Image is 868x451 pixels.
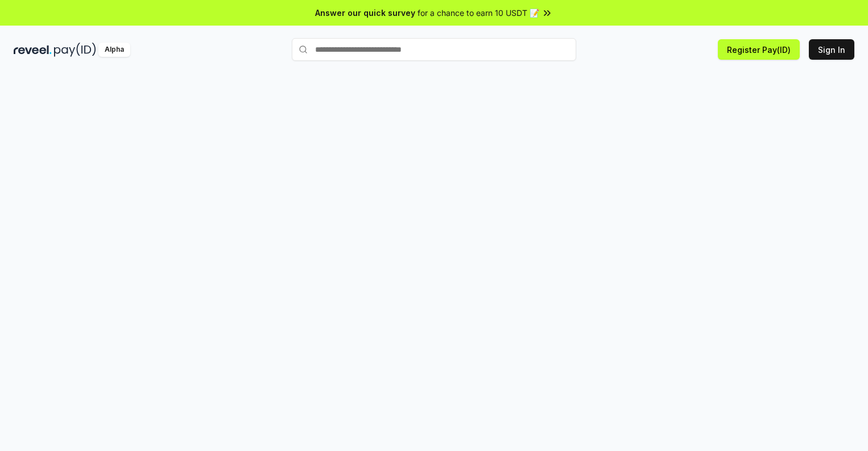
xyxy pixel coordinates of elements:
[98,43,130,57] div: Alpha
[315,7,415,19] span: Answer our quick survey
[418,7,539,19] span: for a chance to earn 10 USDT 📝
[718,39,800,60] button: Register Pay(ID)
[809,39,854,60] button: Sign In
[14,43,52,57] img: reveel_dark
[54,43,96,57] img: pay_id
